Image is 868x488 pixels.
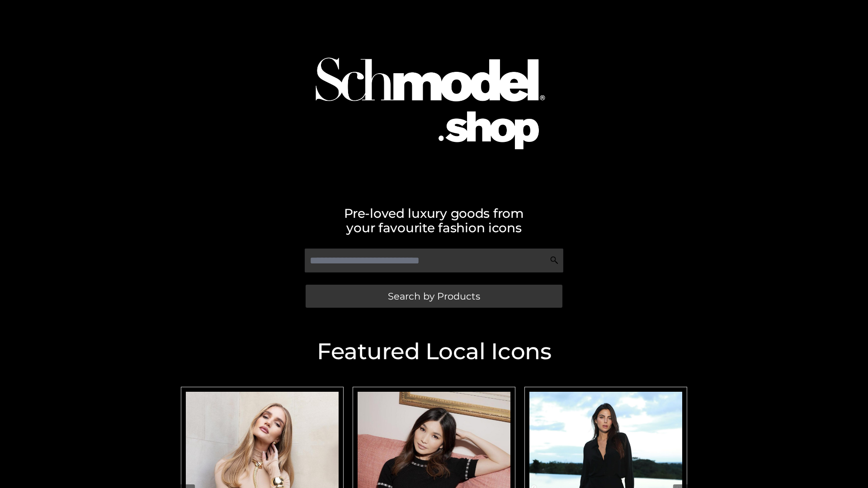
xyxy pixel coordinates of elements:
h2: Featured Local Icons​ [176,340,692,363]
a: Search by Products [306,285,562,308]
h2: Pre-loved luxury goods from your favourite fashion icons [176,206,692,235]
img: Search Icon [550,256,559,265]
span: Search by Products [388,291,480,301]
